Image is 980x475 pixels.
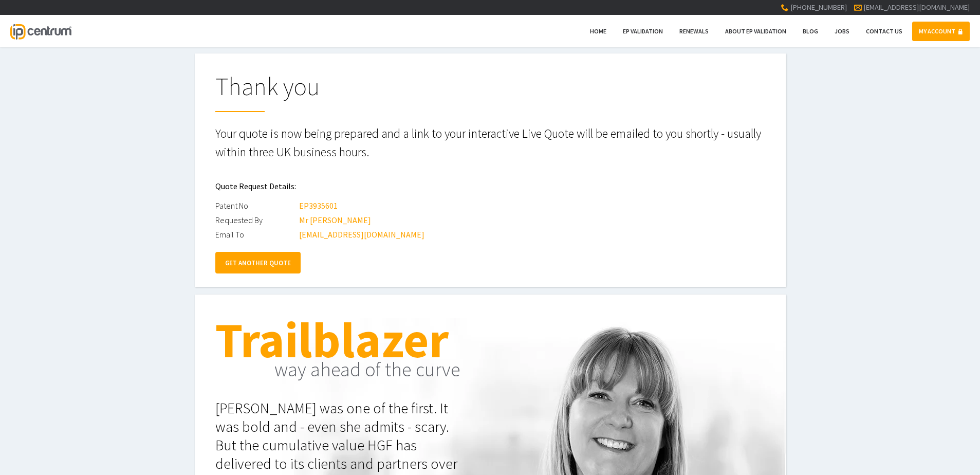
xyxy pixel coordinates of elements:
[790,3,847,12] span: [PHONE_NUMBER]
[866,27,902,35] span: Contact Us
[215,252,301,273] a: GET ANOTHER QUOTE
[725,27,786,35] span: About EP Validation
[215,198,298,213] div: Patent No
[299,213,371,227] div: Mr [PERSON_NAME]
[299,198,338,213] div: EP3935601
[215,174,765,198] h2: Quote Request Details:
[859,22,909,41] a: Contact Us
[623,27,663,35] span: EP Validation
[679,27,709,35] span: Renewals
[673,22,715,41] a: Renewals
[828,22,856,41] a: Jobs
[10,15,71,47] a: IP Centrum
[215,227,298,242] div: Email To
[616,22,670,41] a: EP Validation
[583,22,613,41] a: Home
[215,213,298,227] div: Requested By
[863,3,970,12] a: [EMAIL_ADDRESS][DOMAIN_NAME]
[718,22,793,41] a: About EP Validation
[299,227,424,242] div: [EMAIL_ADDRESS][DOMAIN_NAME]
[796,22,825,41] a: Blog
[835,27,849,35] span: Jobs
[912,22,970,41] a: MY ACCOUNT
[590,27,606,35] span: Home
[215,124,765,161] p: Your quote is now being prepared and a link to your interactive Live Quote will be emailed to you...
[215,74,765,112] h1: Thank you
[803,27,818,35] span: Blog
